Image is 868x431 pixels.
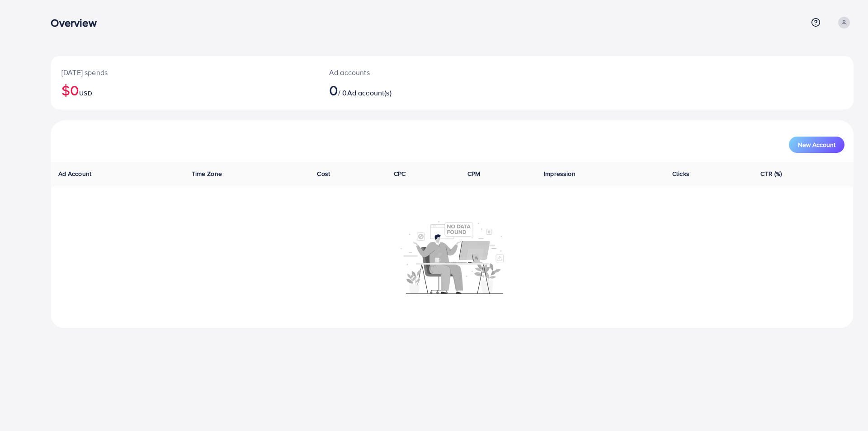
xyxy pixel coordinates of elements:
span: New Account [798,142,835,148]
span: 0 [329,80,338,100]
span: CPC [394,169,406,178]
h2: $0 [61,81,307,99]
span: CPM [467,169,480,178]
span: Ad Account [58,169,92,178]
span: Clicks [672,169,689,178]
span: Cost [317,169,330,178]
p: Ad accounts [329,67,508,78]
span: Time Zone [192,169,222,178]
img: No account [401,220,504,294]
span: Ad account(s) [347,88,392,98]
span: Impression [544,169,576,178]
span: USD [79,89,92,98]
p: [DATE] spends [61,67,307,78]
h3: Overview [51,16,104,29]
button: New Account [789,137,844,153]
h2: / 0 [329,81,508,99]
span: CTR (%) [760,169,782,178]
